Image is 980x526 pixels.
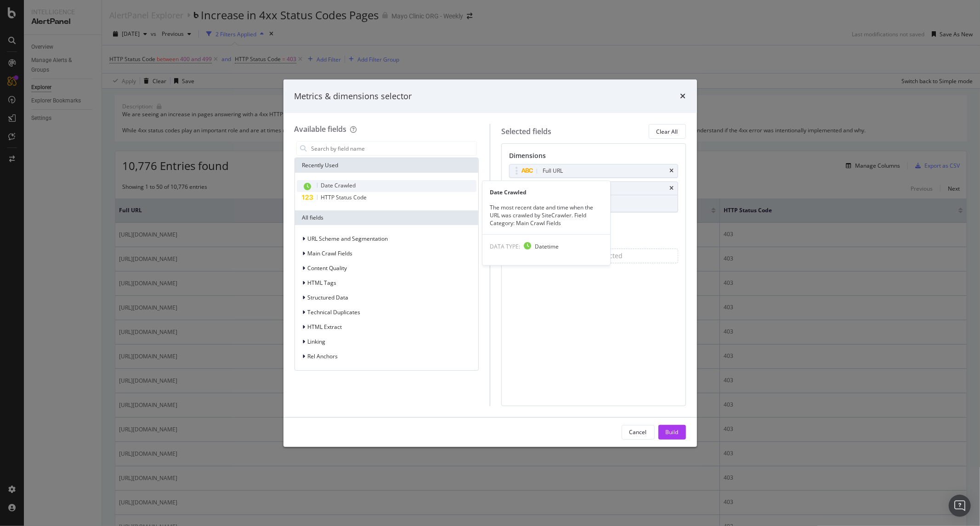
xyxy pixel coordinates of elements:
span: URL Scheme and Segmentation [308,235,388,243]
div: modal [283,79,697,447]
div: Metrics & dimensions selector [295,90,412,102]
div: Full URL [543,166,563,175]
div: The most recent date and time when the URL was crawled by SiteCrawler. Field Category: Main Crawl... [482,204,610,227]
span: Structured Data [308,294,349,301]
span: Content Quality [308,264,347,272]
span: Main Crawl Fields [308,249,353,257]
button: Clear All [649,124,686,139]
input: Search by field name [311,141,477,155]
span: Linking [308,338,326,345]
div: Selected fields [501,126,551,137]
button: Cancel [622,425,655,440]
div: Open Intercom Messenger [949,495,971,517]
span: HTML Extract [308,323,342,331]
div: times [670,168,674,174]
div: times [680,90,686,102]
span: DATA TYPE: [490,243,520,250]
div: Clear All [657,128,678,136]
span: Rel Anchors [308,352,338,360]
div: times [670,186,674,191]
div: Available fields [295,124,347,134]
span: Date Crawled [321,181,356,189]
span: HTML Tags [308,279,337,287]
span: HTTP Status Code [321,193,367,201]
div: Date Crawled [482,188,610,196]
span: Datetime [535,243,559,250]
div: Full URLtimes [509,164,678,178]
div: Build [666,428,679,436]
div: Cancel [629,428,647,436]
div: All fields [295,210,479,225]
div: Dimensions [509,151,678,164]
div: Recently Used [295,158,479,173]
button: Build [658,425,686,440]
span: Technical Duplicates [308,308,361,316]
